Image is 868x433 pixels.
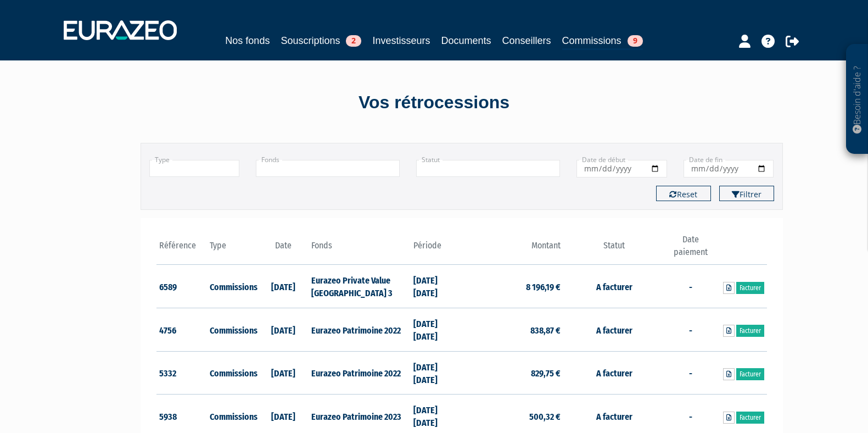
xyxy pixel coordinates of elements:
td: 6589 [156,265,208,308]
td: [DATE] [DATE] [411,351,462,395]
p: Besoin d'aide ? [851,50,864,149]
th: Statut [563,234,665,265]
td: - [665,265,716,308]
a: Facturer [736,325,764,337]
td: 838,87 € [462,308,563,352]
td: [DATE] [258,351,309,395]
th: Date [258,234,309,265]
td: A facturer [563,308,665,352]
a: Facturer [736,368,764,380]
a: Investisseurs [372,33,430,48]
td: Commissions [207,308,258,352]
td: Commissions [207,265,258,308]
th: Montant [462,234,563,265]
a: Commissions9 [562,33,643,50]
td: Eurazeo Patrimoine 2022 [309,308,410,352]
td: 8 196,19 € [462,265,563,308]
td: - [665,308,716,352]
a: Documents [441,33,491,48]
img: 1732889491-logotype_eurazeo_blanc_rvb.png [64,20,177,40]
a: Facturer [736,412,764,424]
span: 9 [628,35,643,47]
td: 4756 [156,308,208,352]
td: [DATE] [DATE] [411,265,462,308]
div: Vos rétrocessions [121,90,747,115]
th: Type [207,234,258,265]
th: Date paiement [665,234,716,265]
td: Commissions [207,351,258,395]
td: [DATE] [258,265,309,308]
td: Eurazeo Private Value [GEOGRAPHIC_DATA] 3 [309,265,410,308]
td: A facturer [563,265,665,308]
td: 829,75 € [462,351,563,395]
td: [DATE] [258,308,309,352]
a: Conseillers [502,33,551,48]
th: Période [411,234,462,265]
button: Reset [656,186,711,201]
td: 5332 [156,351,208,395]
th: Référence [156,234,208,265]
button: Filtrer [719,186,774,201]
th: Fonds [309,234,410,265]
span: 2 [346,35,361,47]
a: Souscriptions2 [281,33,361,48]
td: Eurazeo Patrimoine 2022 [309,351,410,395]
a: Nos fonds [225,33,270,48]
td: [DATE] [DATE] [411,308,462,352]
td: A facturer [563,351,665,395]
td: - [665,351,716,395]
a: Facturer [736,282,764,294]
